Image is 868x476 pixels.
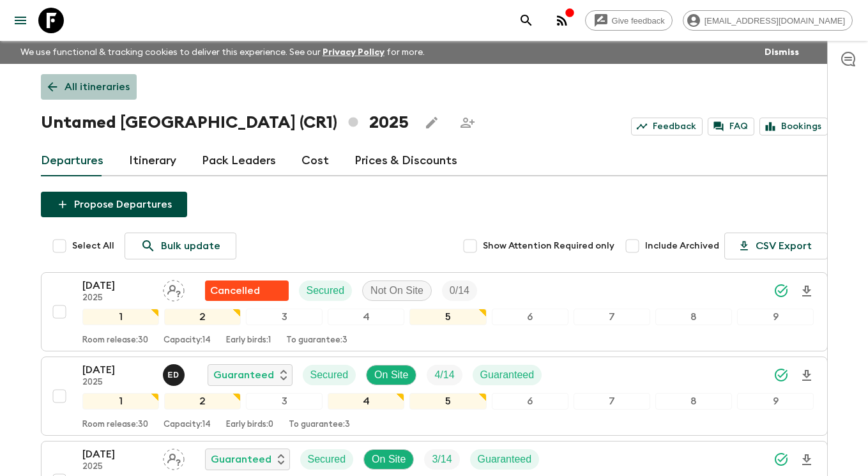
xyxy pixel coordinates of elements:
[328,393,404,410] div: 4
[41,192,187,217] button: Propose Departures
[354,146,457,176] a: Prices & Discounts
[645,240,719,252] span: Include Archived
[655,309,732,325] div: 8
[799,284,814,299] svg: Download Onboarding
[478,452,532,467] p: Guaranteed
[655,393,732,410] div: 8
[328,309,404,325] div: 4
[323,48,385,57] a: Privacy Policy
[697,16,852,26] span: [EMAIL_ADDRESS][DOMAIN_NAME]
[163,284,185,294] span: Assign pack leader
[374,367,408,383] p: On Site
[362,280,432,301] div: Not On Site
[492,309,568,325] div: 6
[164,393,241,410] div: 2
[211,452,271,467] p: Guaranteed
[82,335,148,346] p: Room release: 30
[65,79,130,95] p: All itineraries
[372,452,406,467] p: On Site
[164,335,211,346] p: Capacity: 14
[289,420,350,430] p: To guarantee: 3
[370,283,423,298] p: Not On Site
[424,449,459,470] div: Trip Fill
[8,8,33,33] button: menu
[574,309,650,325] div: 7
[205,280,289,301] div: Flash Pack cancellation
[737,393,814,410] div: 9
[773,452,789,467] svg: Synced Successfully
[41,110,409,135] h1: Untamed [GEOGRAPHIC_DATA] (CR1) 2025
[41,357,828,436] button: [DATE]2025Edwin Duarte RíosGuaranteedSecuredOn SiteTrip FillGuaranteed123456789Room release:30Cap...
[308,452,346,467] p: Secured
[299,280,353,301] div: Secured
[363,449,414,470] div: On Site
[419,110,445,135] button: Edit this itinerary
[514,8,539,33] button: search adventures
[213,367,274,383] p: Guaranteed
[483,240,614,252] span: Show Attention Required only
[41,146,103,176] a: Departures
[202,146,276,176] a: Pack Leaders
[246,393,323,410] div: 3
[168,370,179,380] p: E D
[164,309,241,325] div: 2
[434,367,454,383] p: 4 / 14
[307,283,345,298] p: Secured
[480,367,535,383] p: Guaranteed
[41,74,137,100] a: All itineraries
[82,447,153,462] p: [DATE]
[585,10,673,31] a: Give feedback
[125,233,236,259] a: Bulk update
[366,365,416,385] div: On Site
[163,452,185,463] span: Assign pack leader
[210,283,260,298] p: Cancelled
[761,43,802,61] button: Dismiss
[82,309,159,325] div: 1
[574,393,650,410] div: 7
[799,452,814,468] svg: Download Onboarding
[492,393,568,410] div: 6
[450,283,469,298] p: 0 / 14
[759,118,828,135] a: Bookings
[303,365,356,385] div: Secured
[246,309,323,325] div: 3
[82,293,153,303] p: 2025
[82,278,153,293] p: [DATE]
[164,420,211,430] p: Capacity: 14
[605,16,672,26] span: Give feedback
[163,368,187,378] span: Edwin Duarte Ríos
[82,420,148,430] p: Room release: 30
[724,233,828,259] button: CSV Export
[163,364,187,386] button: ED
[409,309,486,325] div: 5
[442,280,477,301] div: Trip Fill
[161,238,220,254] p: Bulk update
[300,449,354,470] div: Secured
[455,110,480,135] span: Share this itinerary
[82,362,153,378] p: [DATE]
[15,41,430,64] p: We use functional & tracking cookies to deliver this experience. See our for more.
[409,393,486,410] div: 5
[737,309,814,325] div: 9
[82,393,159,410] div: 1
[286,335,347,346] p: To guarantee: 3
[773,283,789,298] svg: Synced Successfully
[82,378,153,388] p: 2025
[72,240,114,252] span: Select All
[683,10,853,31] div: [EMAIL_ADDRESS][DOMAIN_NAME]
[41,272,828,351] button: [DATE]2025Assign pack leaderFlash Pack cancellationSecuredNot On SiteTrip Fill123456789Room relea...
[432,452,452,467] p: 3 / 14
[631,118,703,135] a: Feedback
[799,368,814,383] svg: Download Onboarding
[226,335,271,346] p: Early birds: 1
[82,462,153,472] p: 2025
[427,365,462,385] div: Trip Fill
[226,420,273,430] p: Early birds: 0
[129,146,176,176] a: Itinerary
[301,146,329,176] a: Cost
[310,367,349,383] p: Secured
[708,118,754,135] a: FAQ
[773,367,789,383] svg: Synced Successfully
